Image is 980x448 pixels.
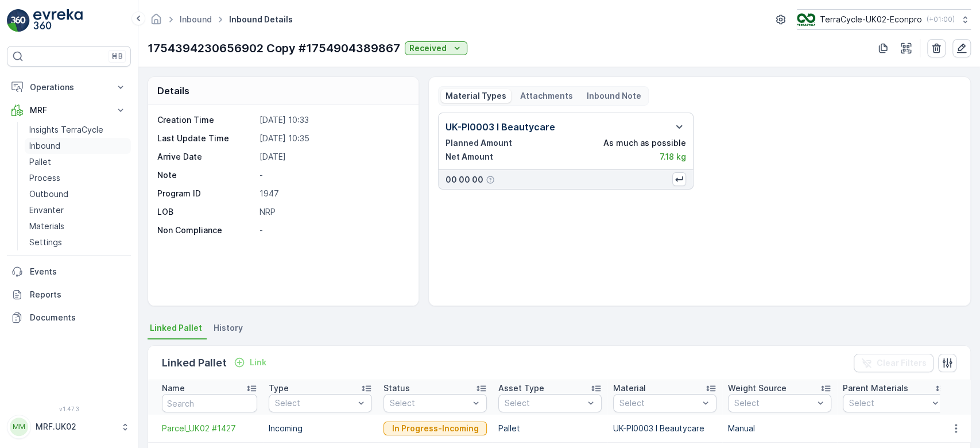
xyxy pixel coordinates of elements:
[157,225,255,236] p: Non Compliance
[259,169,406,181] p: -
[854,354,933,372] button: Clear Filters
[29,124,103,136] p: Insights TerraCycle
[25,218,131,234] a: Materials
[797,9,971,30] button: TerraCycle-UK02-Econpro(+01:00)
[843,383,908,394] p: Parent Materials
[259,151,406,163] p: [DATE]
[162,394,257,412] input: Search
[877,357,927,369] p: Clear Filters
[157,114,255,126] p: Creation Time
[927,15,955,24] p: ( +01:00 )
[607,415,722,442] td: UK-PI0003 I Beautycare
[61,264,84,274] span: Pallet
[446,120,555,134] p: UK-PI0003 I Beautycare
[25,186,131,202] a: Outbound
[619,397,699,409] p: Select
[162,423,257,434] a: Parcel_UK02 #1427
[520,90,573,102] p: Attachments
[849,397,928,409] p: Select
[157,133,255,144] p: Last Update Time
[10,226,60,236] span: Net Weight :
[29,204,64,216] p: Envanter
[7,99,131,122] button: MRF
[30,266,126,277] p: Events
[10,245,64,255] span: Tare Weight :
[384,422,487,435] button: In Progress-Incoming
[180,14,212,24] a: Inbound
[7,9,30,32] img: logo
[29,237,62,248] p: Settings
[613,383,646,394] p: Material
[384,383,410,394] p: Status
[162,355,227,371] p: Linked Pallet
[150,322,202,334] span: Linked Pallet
[10,207,67,217] span: Total Weight :
[25,170,131,186] a: Process
[486,175,495,184] div: Help Tooltip Icon
[505,397,584,409] p: Select
[263,415,378,442] td: Incoming
[259,225,406,236] p: -
[728,383,787,394] p: Weight Source
[111,52,123,61] p: ⌘B
[157,188,255,199] p: Program ID
[820,14,922,25] p: TerraCycle-UK02-Econpro
[29,221,64,232] p: Materials
[25,138,131,154] a: Inbound
[49,283,166,293] span: UK-A0016 I Medicine packets
[405,41,467,55] button: Received
[444,10,534,24] p: Parcel_UK02 #1486
[29,172,60,184] p: Process
[498,383,544,394] p: Asset Type
[67,207,78,217] span: 30
[7,283,131,306] a: Reports
[7,415,131,439] button: MMMRF.UK02
[269,383,289,394] p: Type
[734,397,814,409] p: Select
[29,188,68,200] p: Outbound
[10,188,38,198] span: Name :
[38,188,114,198] span: Parcel_UK02 #1486
[30,312,126,323] p: Documents
[157,169,255,181] p: Note
[29,156,51,168] p: Pallet
[30,82,108,93] p: Operations
[259,206,406,218] p: NRP
[150,17,162,27] a: Homepage
[7,306,131,329] a: Documents
[259,133,406,144] p: [DATE] 10:35
[797,13,815,26] img: terracycle_logo_wKaHoWT.png
[157,84,189,98] p: Details
[7,76,131,99] button: Operations
[409,43,447,54] p: Received
[660,151,686,163] p: 7.18 kg
[446,151,493,163] p: Net Amount
[64,245,75,255] span: 30
[259,114,406,126] p: [DATE] 10:33
[25,234,131,250] a: Settings
[250,357,266,368] p: Link
[446,90,506,102] p: Material Types
[33,9,83,32] img: logo_light-DOdMpM7g.png
[493,415,607,442] td: Pallet
[10,264,61,274] span: Asset Type :
[214,322,243,334] span: History
[60,226,64,236] span: -
[10,418,28,436] div: MM
[25,122,131,138] a: Insights TerraCycle
[25,154,131,170] a: Pallet
[446,174,483,186] p: 00 00 00
[722,415,837,442] td: Manual
[25,202,131,218] a: Envanter
[7,260,131,283] a: Events
[446,137,512,149] p: Planned Amount
[36,421,115,432] p: MRF.UK02
[392,423,479,434] p: In Progress-Incoming
[390,397,469,409] p: Select
[157,151,255,163] p: Arrive Date
[10,283,49,293] span: Material :
[30,289,126,300] p: Reports
[587,90,641,102] p: Inbound Note
[148,40,400,57] p: 1754394230656902 Copy #1754904389867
